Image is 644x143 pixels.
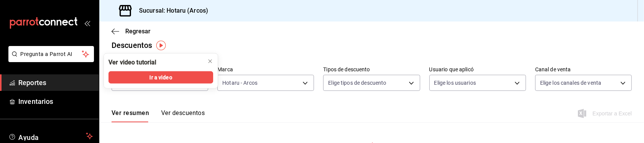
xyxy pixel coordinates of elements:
[5,56,94,64] a: Pregunta a Parrot AI
[125,28,150,35] span: Regresar
[112,39,152,51] div: Descuentos
[18,77,93,88] span: Reportes
[84,20,90,26] button: open_drawer_menu
[112,109,205,122] div: navigation tabs
[149,73,172,81] span: Ir a video
[112,109,149,122] button: Ver resumen
[222,79,257,87] span: Hotaru - Arcos
[18,131,83,141] span: Ayuda
[328,79,386,87] span: Elige tipos de descuento
[323,67,420,72] label: Tipos de descuento
[535,67,632,72] label: Canal de venta
[161,109,205,122] button: Ver descuentos
[217,67,314,72] label: Marca
[18,96,93,107] span: Inventarios
[156,41,166,50] img: Tooltip marker
[133,6,208,15] h3: Sucursal: Hotaru (Arcos)
[429,67,526,72] label: Usuario que aplicó
[108,58,156,67] div: Ver video tutorial
[434,79,476,87] span: Elige los usuarios
[204,55,216,67] button: close
[21,50,82,58] span: Pregunta a Parrot AI
[8,46,94,62] button: Pregunta a Parrot AI
[112,28,150,35] button: Regresar
[540,79,601,87] span: Elige los canales de venta
[108,71,213,84] button: Ir a video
